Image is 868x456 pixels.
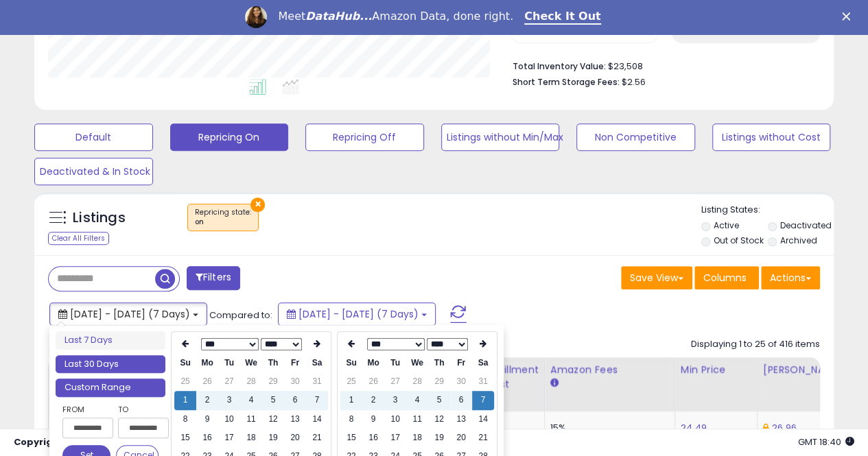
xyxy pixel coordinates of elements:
[262,372,284,391] td: 29
[305,123,424,151] button: Repricing Off
[170,123,289,151] button: Repricing On
[384,354,406,372] th: Tu
[187,266,240,290] button: Filters
[174,372,196,391] td: 25
[513,76,620,88] b: Short Term Storage Fees:
[218,354,240,372] th: Tu
[196,354,218,372] th: Mo
[441,123,560,151] button: Listings without Min/Max
[428,410,450,429] td: 12
[472,354,494,372] th: Sa
[362,372,384,391] td: 26
[384,372,406,391] td: 27
[34,123,153,151] button: Default
[681,363,751,377] div: Min Price
[250,197,265,212] button: ×
[428,429,450,447] td: 19
[406,372,428,391] td: 28
[262,391,284,409] td: 5
[56,355,165,374] li: Last 30 Days
[472,372,494,391] td: 31
[340,372,362,391] td: 25
[701,204,834,217] p: Listing States:
[694,266,759,289] button: Columns
[780,235,817,246] label: Archived
[450,429,472,447] td: 20
[761,266,820,289] button: Actions
[196,372,218,391] td: 26
[195,207,251,228] span: Repricing state :
[406,429,428,447] td: 18
[14,435,64,448] strong: Copyright
[450,372,472,391] td: 30
[362,429,384,447] td: 16
[713,219,738,231] label: Active
[56,331,165,350] li: Last 7 Days
[218,391,240,409] td: 3
[14,436,238,449] div: seller snap | |
[703,271,747,285] span: Columns
[622,75,646,88] span: $2.56
[118,403,159,416] label: To
[218,429,240,447] td: 17
[70,307,190,321] span: [DATE] - [DATE] (7 Days)
[218,410,240,429] td: 10
[306,391,328,409] td: 7
[48,232,109,245] div: Clear All Filters
[245,6,267,28] img: Profile image for Georgie
[284,372,306,391] td: 30
[73,208,126,228] h5: Listings
[305,10,372,23] i: DataHub...
[842,12,856,21] div: Close
[384,391,406,409] td: 3
[486,363,539,392] div: Fulfillment Cost
[472,410,494,429] td: 14
[472,391,494,409] td: 7
[262,429,284,447] td: 19
[550,377,559,389] small: Amazon Fees.
[384,410,406,429] td: 10
[240,410,262,429] td: 11
[691,338,820,351] div: Displaying 1 to 25 of 416 items
[798,435,854,448] span: 2025-09-11 18:40 GMT
[340,354,362,372] th: Su
[450,410,472,429] td: 13
[428,391,450,409] td: 5
[284,391,306,409] td: 6
[450,391,472,409] td: 6
[306,410,328,429] td: 14
[362,354,384,372] th: Mo
[576,123,695,151] button: Non Competitive
[621,266,692,289] button: Save View
[240,429,262,447] td: 18
[428,372,450,391] td: 29
[524,10,601,25] a: Check It Out
[780,219,832,231] label: Deactivated
[284,354,306,372] th: Fr
[298,307,419,321] span: [DATE] - [DATE] (7 Days)
[174,391,196,409] td: 1
[472,429,494,447] td: 21
[306,429,328,447] td: 21
[712,123,831,151] button: Listings without Cost
[406,354,428,372] th: We
[362,391,384,409] td: 2
[513,57,810,73] li: $23,508
[550,363,669,377] div: Amazon Fees
[713,235,763,246] label: Out of Stock
[284,410,306,429] td: 13
[306,354,328,372] th: Sa
[56,379,165,397] li: Custom Range
[196,391,218,409] td: 2
[174,410,196,429] td: 8
[174,429,196,447] td: 15
[240,372,262,391] td: 28
[306,372,328,391] td: 31
[196,429,218,447] td: 16
[763,363,845,377] div: [PERSON_NAME]
[340,429,362,447] td: 15
[340,391,362,409] td: 1
[428,354,450,372] th: Th
[262,354,284,372] th: Th
[513,60,606,72] b: Total Inventory Value:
